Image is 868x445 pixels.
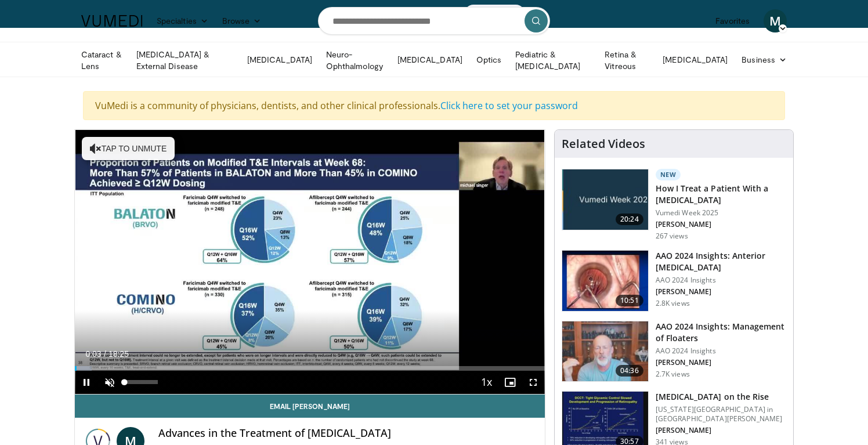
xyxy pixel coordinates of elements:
p: AAO 2024 Insights [656,276,786,285]
a: 04:36 AAO 2024 Insights: Management of Floaters AAO 2024 Insights [PERSON_NAME] 2.7K views [562,321,786,382]
a: [MEDICAL_DATA] [240,48,319,71]
span: 10:51 [616,295,643,306]
span: / [104,349,106,359]
p: [PERSON_NAME] [656,287,786,296]
a: Optics [469,48,508,71]
h3: [MEDICAL_DATA] on the Rise [656,391,786,403]
a: Click here to set your password [440,99,578,112]
a: Email [PERSON_NAME] [75,395,545,418]
img: VuMedi Logo [81,15,143,27]
span: 20:24 [616,214,643,225]
p: [PERSON_NAME] [656,358,786,367]
h4: Advances in the Treatment of [MEDICAL_DATA] [158,427,536,440]
p: 2.7K views [656,370,690,379]
a: Specialties [150,9,215,32]
a: Browse [215,9,269,32]
p: [PERSON_NAME] [656,426,786,435]
button: Enable picture-in-picture mode [498,371,522,394]
a: [MEDICAL_DATA] [390,48,469,71]
p: [US_STATE][GEOGRAPHIC_DATA] in [GEOGRAPHIC_DATA][PERSON_NAME] [656,405,786,424]
h3: How I Treat a Patient With a [MEDICAL_DATA] [656,183,786,206]
video-js: Video Player [75,130,545,395]
a: Neuro-Ophthalmology [319,49,390,72]
div: VuMedi is a community of physicians, dentists, and other clinical professionals. [83,91,785,120]
p: New [656,169,681,180]
p: 2.8K views [656,299,690,308]
div: Progress Bar [75,366,545,371]
a: [MEDICAL_DATA] & External Disease [129,49,240,72]
h4: Related Videos [562,137,645,151]
img: 02d29458-18ce-4e7f-be78-7423ab9bdffd.jpg.150x105_q85_crop-smart_upscale.jpg [562,169,648,230]
p: 267 views [656,231,688,241]
a: M [764,9,787,32]
div: Volume Level [124,380,157,384]
a: 20:24 New How I Treat a Patient With a [MEDICAL_DATA] Vumedi Week 2025 [PERSON_NAME] 267 views [562,169,786,241]
span: 0:03 [85,349,101,359]
a: 10:51 AAO 2024 Insights: Anterior [MEDICAL_DATA] AAO 2024 Insights [PERSON_NAME] 2.8K views [562,250,786,312]
p: AAO 2024 Insights [656,346,786,356]
img: fd942f01-32bb-45af-b226-b96b538a46e6.150x105_q85_crop-smart_upscale.jpg [562,251,648,311]
button: Fullscreen [522,371,545,394]
h3: AAO 2024 Insights: Management of Floaters [656,321,786,344]
button: Unmute [98,371,121,394]
span: 18:25 [108,349,129,359]
button: Tap to unmute [82,137,175,160]
a: Pediatric & [MEDICAL_DATA] [508,49,598,72]
a: Favorites [708,9,757,32]
p: [PERSON_NAME] [656,220,786,229]
h3: AAO 2024 Insights: Anterior [MEDICAL_DATA] [656,250,786,273]
p: Vumedi Week 2025 [656,208,786,218]
a: [MEDICAL_DATA] [656,48,735,71]
span: 04:36 [616,365,643,377]
button: Playback Rate [475,371,498,394]
a: Business [735,48,794,71]
button: Pause [75,371,98,394]
img: 8e655e61-78ac-4b3e-a4e7-f43113671c25.150x105_q85_crop-smart_upscale.jpg [562,321,648,382]
a: Retina & Vitreous [598,49,656,72]
input: Search topics, interventions [318,7,550,35]
a: Cataract & Lens [74,49,129,72]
